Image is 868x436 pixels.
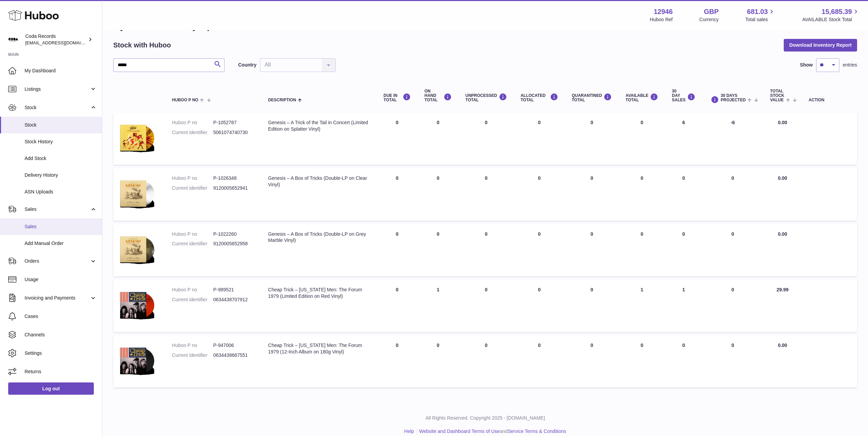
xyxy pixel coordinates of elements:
dt: Huboo P no [172,287,213,293]
span: Listings [25,86,90,92]
div: Coda Records [25,33,87,46]
span: entries [843,62,857,68]
div: Genesis – A Trick of the Tail in Concert (Limited Edition on Splatter Vinyl) [268,119,370,132]
dd: P-1052787 [213,119,255,126]
a: Website and Dashboard Terms of Use [419,428,500,434]
dd: P-1026348 [213,175,255,181]
span: Description [268,98,296,102]
td: -6 [702,113,763,165]
td: 0 [418,168,459,220]
td: 0 [702,335,763,388]
span: Sales [25,206,90,213]
span: Returns [25,368,97,375]
div: Action [809,98,850,102]
td: 0 [702,168,763,220]
span: Stock [25,122,97,128]
span: 681.03 [747,7,768,16]
td: 0 [619,224,665,276]
span: Settings [25,350,97,357]
div: Genesis – A Box of Tricks (Double-LP on Grey Marble Vinyl) [268,231,370,244]
div: UNPROCESSED Total [465,93,507,102]
dt: Huboo P no [172,231,213,237]
span: Invoicing and Payments [25,295,90,301]
td: 0 [459,280,514,332]
span: Add Manual Order [25,240,97,247]
td: 0 [514,113,565,165]
dd: 0634438667551 [213,352,255,359]
span: ASN Uploads [25,189,97,195]
td: 0 [377,280,418,332]
span: Orders [25,258,90,264]
img: product image [120,287,154,323]
td: 6 [665,113,702,165]
span: 0 [591,175,593,181]
div: AVAILABLE Total [625,93,658,102]
a: Log out [8,382,94,395]
div: 30 DAY SALES [672,89,695,103]
span: Stock [25,104,90,111]
td: 0 [619,113,665,165]
img: haz@pcatmedia.com [8,34,18,45]
span: Usage [25,276,97,283]
div: Currency [699,16,719,23]
td: 1 [665,280,702,332]
dt: Current identifier [172,185,213,191]
span: Add Stock [25,155,97,162]
span: AVAILABLE Stock Total [802,16,860,23]
td: 0 [459,335,514,388]
dt: Huboo P no [172,119,213,126]
a: Service Terms & Conditions [508,428,566,434]
td: 0 [459,224,514,276]
td: 1 [619,280,665,332]
td: 0 [377,168,418,220]
td: 0 [702,224,763,276]
img: product image [120,342,154,379]
div: DUE IN TOTAL [384,93,411,102]
div: Huboo Ref [650,16,673,23]
div: ALLOCATED Total [521,93,558,102]
dt: Current identifier [172,241,213,247]
img: product image [120,119,154,156]
p: All Rights Reserved. Copyright 2025 - [DOMAIN_NAME] [108,415,863,421]
td: 0 [377,113,418,165]
strong: 12946 [654,7,673,16]
div: QUARANTINED Total [572,93,612,102]
dd: P-1022260 [213,231,255,237]
td: 0 [665,224,702,276]
td: 0 [459,113,514,165]
img: product image [120,231,154,268]
dd: P-989521 [213,287,255,293]
td: 0 [514,224,565,276]
td: 0 [619,335,665,388]
td: 0 [665,335,702,388]
dd: P-947006 [213,342,255,349]
a: 681.03 Total sales [745,7,776,23]
button: Download Inventory Report [784,39,857,51]
dt: Huboo P no [172,342,213,349]
span: Huboo P no [172,98,198,102]
dd: 9120005652958 [213,241,255,247]
span: 0.00 [778,175,787,181]
span: 0.00 [778,231,787,237]
strong: GBP [704,7,719,16]
span: My Dashboard [25,68,97,74]
td: 0 [459,168,514,220]
dt: Current identifier [172,296,213,303]
span: [EMAIL_ADDRESS][DOMAIN_NAME] [25,40,100,45]
td: 0 [514,335,565,388]
td: 0 [418,335,459,388]
td: 0 [418,113,459,165]
span: Stock History [25,139,97,145]
span: Cases [25,313,97,320]
span: Total sales [745,16,776,23]
td: 0 [702,280,763,332]
span: 29.99 [777,287,789,292]
dd: 9120005652941 [213,185,255,191]
td: 0 [665,168,702,220]
dd: 0634438707912 [213,296,255,303]
td: 0 [418,224,459,276]
dt: Current identifier [172,352,213,359]
dt: Huboo P no [172,175,213,181]
div: ON HAND Total [424,89,452,103]
img: product image [120,175,154,212]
